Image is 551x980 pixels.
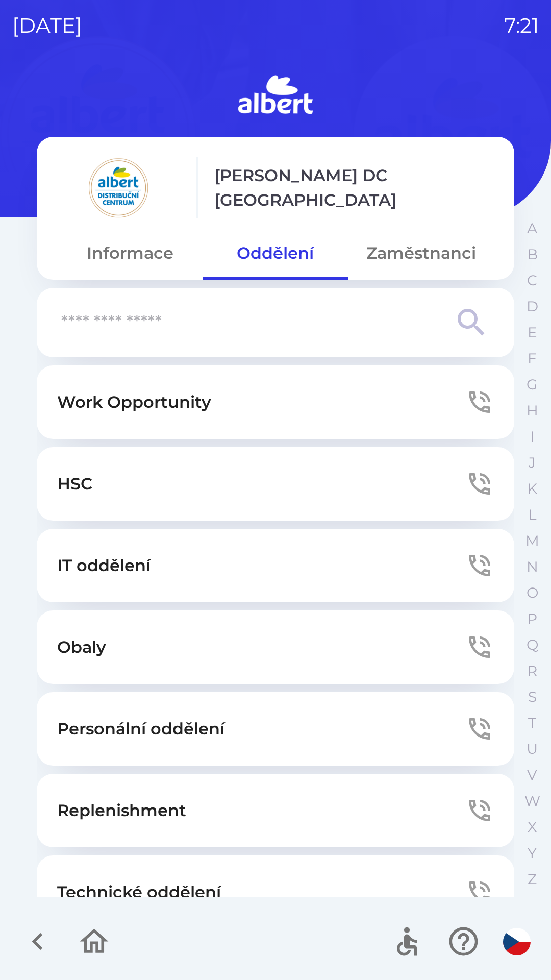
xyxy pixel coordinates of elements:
[57,880,221,904] p: Technické oddělení
[37,692,514,766] button: Personální oddělení
[37,610,514,684] button: Obaly
[57,798,186,823] p: Replenishment
[57,472,92,496] p: HSC
[214,163,494,212] p: [PERSON_NAME] DC [GEOGRAPHIC_DATA]
[57,717,224,741] p: Personální oddělení
[504,10,539,41] p: 7:21
[57,235,203,272] button: Informace
[57,390,211,414] p: Work Opportunity
[37,529,514,602] button: IT oddělení
[348,235,494,272] button: Zaměstnanci
[37,447,514,521] button: HSC
[57,157,180,218] img: 092fc4fe-19c8-4166-ad20-d7efd4551fba.png
[12,10,82,41] p: [DATE]
[57,635,106,659] p: Obaly
[503,928,531,955] img: cs flag
[37,365,514,439] button: Work Opportunity
[57,553,151,578] p: IT oddělení
[37,855,514,929] button: Technické oddělení
[203,235,348,272] button: Oddělení
[37,71,514,120] img: Logo
[37,774,514,847] button: Replenishment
